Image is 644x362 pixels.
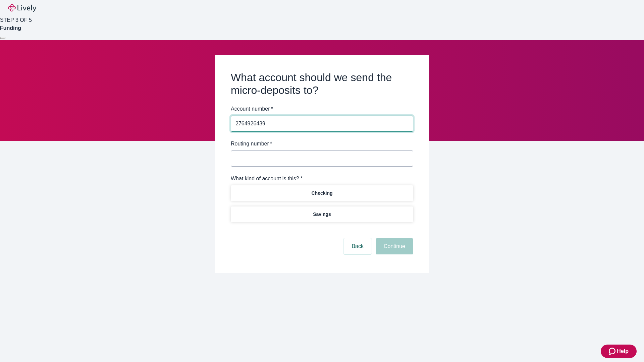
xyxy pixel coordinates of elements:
[231,140,272,148] label: Routing number
[601,345,637,358] button: Zendesk support iconHelp
[231,175,303,183] label: What kind of account is this? *
[313,211,331,218] p: Savings
[231,71,413,97] h2: What account should we send the micro-deposits to?
[231,206,413,222] button: Savings
[617,347,629,355] span: Help
[231,185,413,201] button: Checking
[311,190,332,197] p: Checking
[609,347,617,355] svg: Zendesk support icon
[8,4,36,12] img: Lively
[343,238,372,254] button: Back
[231,105,273,113] label: Account number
